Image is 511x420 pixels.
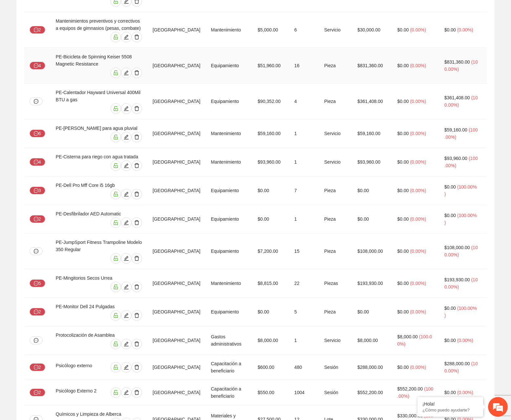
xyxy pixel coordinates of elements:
button: delete [132,339,142,349]
span: unlock [111,34,121,40]
button: message6 [30,130,45,137]
span: Estamos en línea. [38,88,91,154]
td: 7 [289,176,319,205]
td: 22 [289,269,319,298]
td: 1 [289,148,319,176]
td: [GEOGRAPHIC_DATA] [147,380,206,405]
td: 1 [289,205,319,233]
span: unlock [111,313,121,318]
td: 1 [289,326,319,355]
button: unlock [111,132,121,142]
td: Servicio [319,119,352,148]
button: edit [121,103,132,114]
td: [GEOGRAPHIC_DATA] [147,176,206,205]
span: ( 0.00% ) [410,365,426,370]
button: delete [132,160,142,171]
div: Psicólogo externo [56,362,101,372]
td: [GEOGRAPHIC_DATA] [147,119,206,148]
button: unlock [111,217,121,228]
td: $59,160.00 [253,119,289,148]
button: delete [132,310,142,321]
button: delete [132,68,142,78]
button: delete [132,32,142,42]
td: 4 [289,84,319,119]
span: delete [132,341,142,347]
button: message2 [30,215,45,223]
span: $0.00 [397,99,409,104]
td: Equipamiento [206,84,253,119]
td: [GEOGRAPHIC_DATA] [147,269,206,298]
span: $8,000.00 [397,334,418,339]
span: message [34,63,38,69]
div: Químicos y Limpieza de Alberca [56,410,142,418]
td: $90,352.00 [253,84,289,119]
span: ( 0.00% ) [410,99,426,104]
span: delete [132,256,142,261]
td: 1 [289,119,319,148]
span: delete [132,106,142,111]
td: $831,360.00 [352,48,392,84]
span: edit [121,220,131,225]
td: [GEOGRAPHIC_DATA] [147,355,206,380]
span: message [34,131,38,136]
button: delete [132,132,142,142]
div: PE-Dell Pro Mff Core i5 16gb [56,182,142,189]
span: $0.00 [397,63,409,68]
td: $193,930.00 [352,269,392,298]
td: Servicio [319,326,352,355]
span: ( 100.00% ) [444,306,477,318]
p: ¿Cómo puedo ayudarte? [422,408,478,412]
span: ( 100.00% ) [444,59,478,72]
td: $8,815.00 [253,269,289,298]
td: $552,200.00 [352,380,392,405]
button: edit [121,68,132,78]
span: $0.00 [444,390,456,395]
div: PE-[PERSON_NAME] para agua pluvial [56,125,142,132]
td: $550.00 [253,380,289,405]
span: ( 0.00% ) [410,281,426,286]
td: Mantenimiento [206,148,253,176]
span: edit [121,284,131,290]
span: edit [121,365,131,370]
span: unlock [111,256,121,261]
span: ( 0.00% ) [410,309,426,314]
span: message [34,338,38,343]
div: PE-Bicicleta de Spinning Keiser 5508 Magnetic Resistance [56,53,142,68]
button: delete [132,217,142,228]
button: edit [121,310,132,321]
button: unlock [111,68,121,78]
span: message [34,28,38,33]
td: $0.00 [253,205,289,233]
button: edit [121,132,132,142]
td: 480 [289,355,319,380]
button: edit [121,160,132,171]
button: message3 [30,187,45,194]
span: ( 100.00% ) [444,213,477,225]
span: edit [121,34,131,40]
td: Mantenimiento [206,269,253,298]
span: edit [121,341,131,347]
button: delete [132,103,142,114]
span: unlock [111,191,121,197]
button: message2 [30,308,45,316]
td: Equipamiento [206,205,253,233]
button: delete [132,362,142,372]
span: ( 100.00% ) [444,127,478,140]
td: [GEOGRAPHIC_DATA] [147,48,206,84]
button: edit [121,189,132,199]
td: Sesión [319,380,352,405]
td: [GEOGRAPHIC_DATA] [147,12,206,48]
div: Psicólogo Externo 2 [56,387,104,398]
span: ( 100.00% ) [444,156,478,168]
td: [GEOGRAPHIC_DATA] [147,326,206,355]
span: message [34,365,38,370]
td: $59,160.00 [352,119,392,148]
span: ( 100.00% ) [444,277,478,290]
span: unlock [111,220,121,225]
td: [GEOGRAPHIC_DATA] [147,84,206,119]
td: Pieza [319,84,352,119]
span: $0.00 [397,188,409,193]
span: $59,160.00 [444,127,467,132]
div: Mantenimientos preventivos y correctivos a equipos de gimnasios (pesas, combate) [56,17,142,32]
td: Equipamiento [206,48,253,84]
